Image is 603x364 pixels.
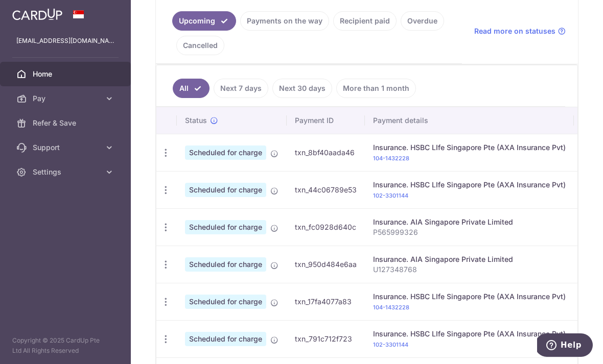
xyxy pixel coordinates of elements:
[12,8,62,20] img: CardUp
[173,79,210,98] a: All
[185,332,266,346] span: Scheduled for charge
[474,26,566,36] a: Read more on statuses
[287,171,365,208] td: txn_44c06789e53
[373,227,566,237] p: P565999326
[185,257,266,272] span: Scheduled for charge
[373,264,566,275] p: U127348768
[333,11,397,31] a: Recipient paid
[336,79,416,98] a: More than 1 month
[185,183,266,197] span: Scheduled for charge
[373,142,566,153] div: Insurance. HSBC LIfe Singapore Pte (AXA Insurance Pvt)
[373,155,409,162] a: 104-1432228
[373,292,566,302] div: Insurance. HSBC LIfe Singapore Pte (AXA Insurance Pvt)
[373,341,408,348] a: 102-3301144
[373,192,408,199] a: 102-3301144
[33,142,100,153] span: Support
[287,107,365,134] th: Payment ID
[185,145,266,160] span: Scheduled for charge
[33,93,100,104] span: Pay
[185,220,266,234] span: Scheduled for charge
[287,134,365,171] td: txn_8bf40aada46
[240,11,329,31] a: Payments on the way
[373,329,566,339] div: Insurance. HSBC LIfe Singapore Pte (AXA Insurance Pvt)
[373,217,566,227] div: Insurance. AIA Singapore Private Limited
[176,36,224,55] a: Cancelled
[287,320,365,357] td: txn_791c712f723
[287,246,365,283] td: txn_950d484e6aa
[474,26,555,36] span: Read more on statuses
[214,79,268,98] a: Next 7 days
[185,295,266,309] span: Scheduled for charge
[33,167,100,177] span: Settings
[33,118,100,128] span: Refer & Save
[373,304,409,311] a: 104-1432228
[287,283,365,320] td: txn_17fa4077a83
[401,11,444,31] a: Overdue
[287,208,365,246] td: txn_fc0928d640c
[185,115,207,126] span: Status
[373,254,566,264] div: Insurance. AIA Singapore Private Limited
[172,11,236,31] a: Upcoming
[373,180,566,190] div: Insurance. HSBC LIfe Singapore Pte (AXA Insurance Pvt)
[272,79,332,98] a: Next 30 days
[33,69,100,79] span: Home
[365,107,574,134] th: Payment details
[537,333,593,359] iframe: Opens a widget where you can find more information
[16,36,114,46] p: [EMAIL_ADDRESS][DOMAIN_NAME]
